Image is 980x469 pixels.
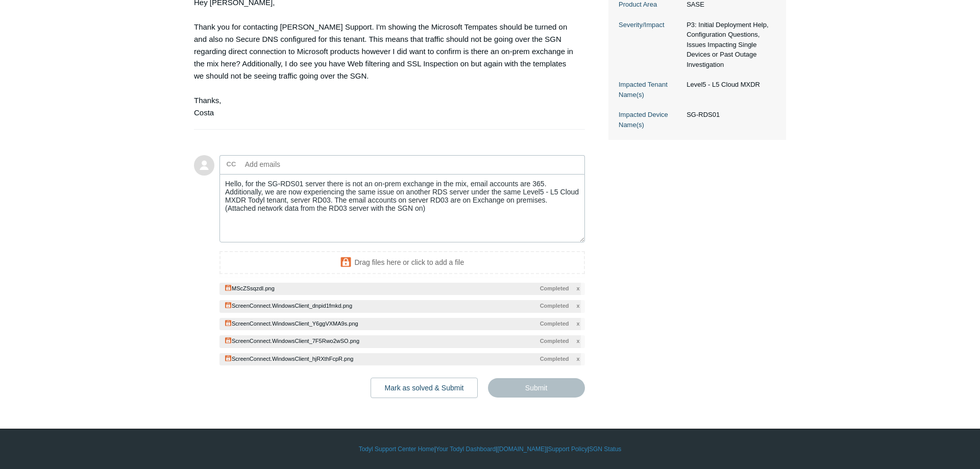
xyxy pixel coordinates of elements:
[488,378,585,398] input: Submit
[194,445,786,454] div: | | | |
[576,284,579,293] span: x
[681,80,776,90] dd: Level5 - L5 Cloud MXDR
[619,110,681,130] dt: Impacted Device Name(s)
[576,319,579,328] span: x
[371,378,478,398] button: Mark as solved & Submit
[540,302,569,310] span: Completed
[540,319,569,328] span: Completed
[548,445,587,454] a: Support Policy
[436,445,496,454] a: Your Todyl Dashboard
[497,445,546,454] a: [DOMAIN_NAME]
[219,174,585,243] textarea: Add your reply
[576,337,579,345] span: x
[681,110,776,120] dd: SG-RDS01
[681,20,776,70] dd: P3: Initial Deployment Help, Configuration Questions, Issues Impacting Single Devices or Past Out...
[576,355,579,363] span: x
[589,445,621,454] a: SGN Status
[540,355,569,363] span: Completed
[540,337,569,345] span: Completed
[619,80,681,100] dt: Impacted Tenant Name(s)
[359,445,434,454] a: Todyl Support Center Home
[619,20,681,30] dt: Severity/Impact
[227,157,236,172] label: CC
[576,302,579,310] span: x
[241,157,351,172] input: Add emails
[540,284,569,293] span: Completed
